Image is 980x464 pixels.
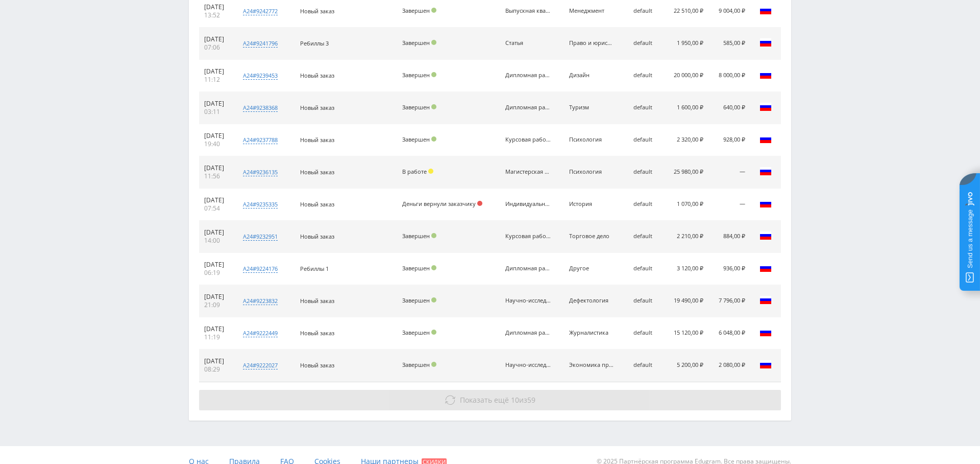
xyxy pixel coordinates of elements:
td: 884,00 ₽ [708,221,750,253]
td: 15 120,00 ₽ [663,317,708,350]
div: default [633,40,658,47]
span: Деньги вернули заказчику [402,200,476,207]
div: a24#9235335 [243,200,278,208]
div: default [633,169,658,175]
div: a24#9237788 [243,136,278,144]
img: rus.png [759,165,772,177]
div: 21:09 [204,301,228,309]
img: rus.png [759,4,772,16]
img: rus.png [759,358,772,370]
div: default [633,233,658,240]
div: [DATE] [204,35,228,43]
div: Дизайн [569,72,615,79]
td: 936,00 ₽ [708,253,750,285]
div: Психология [569,169,615,175]
span: Завершен [402,71,430,79]
div: a24#9222449 [243,329,278,337]
td: 1 070,00 ₽ [663,189,708,221]
div: Торговое дело [569,233,615,240]
div: default [633,265,658,272]
span: Новый заказ [300,7,334,15]
span: 10 [511,395,519,405]
span: Новый заказ [300,361,334,369]
div: default [633,8,658,14]
div: Магистерская диссертация [505,169,551,175]
span: Завершен [402,232,430,240]
span: Подтвержден [431,297,436,303]
span: Отклонен [477,201,482,206]
button: Показать ещё 10из59 [199,390,781,410]
div: Дипломная работа [505,72,551,79]
td: 2 320,00 ₽ [663,124,708,156]
span: Новый заказ [300,168,334,176]
div: [DATE] [204,100,228,108]
span: Новый заказ [300,233,334,240]
div: Психология [569,136,615,143]
div: Научно-исследовательская работа (НИР) [505,297,551,304]
span: Новый заказ [300,329,334,337]
span: Завершен [402,361,430,368]
img: rus.png [759,68,772,81]
td: 5 200,00 ₽ [663,350,708,382]
div: Курсовая работа [505,233,551,240]
div: Дипломная работа [505,265,551,272]
div: [DATE] [204,357,228,365]
div: default [633,72,658,79]
img: rus.png [759,326,772,338]
div: a24#9236135 [243,168,278,176]
div: Журналистика [569,330,615,336]
div: 11:12 [204,76,228,84]
span: В работе [402,168,427,175]
div: [DATE] [204,3,228,11]
span: Подтвержден [431,72,436,77]
div: 11:19 [204,333,228,341]
span: Подтвержден [431,362,436,367]
span: Ребиллы 3 [300,39,329,47]
div: История [569,201,615,207]
span: Новый заказ [300,200,334,208]
div: Статья [505,40,551,47]
div: a24#9242772 [243,7,278,15]
span: Завершен [402,296,430,304]
td: 8 000,00 ₽ [708,60,750,92]
div: 07:54 [204,204,228,213]
td: 7 796,00 ₽ [708,285,750,317]
div: Дипломная работа [505,104,551,111]
div: a24#9222027 [243,361,278,369]
div: Дефектология [569,297,615,304]
div: a24#9241796 [243,39,278,48]
td: — [708,156,750,189]
td: 1 950,00 ₽ [663,28,708,60]
div: 19:40 [204,140,228,148]
div: 03:11 [204,108,228,116]
div: a24#9223832 [243,297,278,305]
span: 59 [527,395,535,405]
div: a24#9232951 [243,233,278,241]
div: [DATE] [204,325,228,333]
img: rus.png [759,101,772,113]
span: Показать ещё [460,395,509,405]
td: 3 120,00 ₽ [663,253,708,285]
img: rus.png [759,294,772,306]
span: Подтвержден [431,330,436,335]
div: Экономика предприятия [569,362,615,368]
span: Завершен [402,7,430,14]
div: Туризм [569,104,615,111]
div: 07:06 [204,43,228,52]
span: Подтвержден [431,40,436,45]
span: Подтвержден [431,136,436,142]
td: 928,00 ₽ [708,124,750,156]
td: 2 210,00 ₽ [663,221,708,253]
span: Новый заказ [300,297,334,305]
span: из [460,395,535,405]
div: [DATE] [204,293,228,301]
span: Подтвержден [431,8,436,13]
div: 11:56 [204,172,228,180]
td: 6 048,00 ₽ [708,317,750,350]
div: Право и юриспруденция [569,40,615,47]
span: Новый заказ [300,104,334,111]
div: Выпускная квалификационная работа (ВКР) [505,8,551,14]
span: Завершен [402,39,430,47]
td: 1 600,00 ₽ [663,92,708,124]
span: Завершен [402,264,430,272]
